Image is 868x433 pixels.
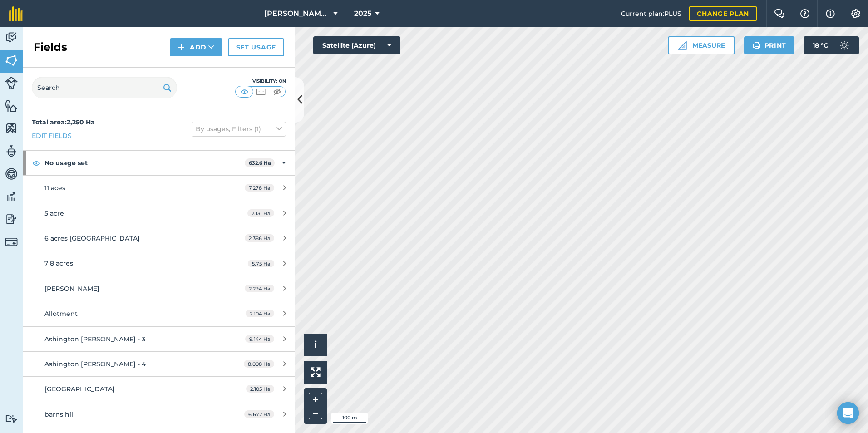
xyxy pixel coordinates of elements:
img: svg+xml;base64,PHN2ZyB4bWxucz0iaHR0cDovL3d3dy53My5vcmcvMjAwMC9zdmciIHdpZHRoPSI1NiIgaGVpZ2h0PSI2MC... [5,122,18,135]
img: Four arrows, one pointing top left, one top right, one bottom right and the last bottom left [311,367,321,377]
img: svg+xml;base64,PHN2ZyB4bWxucz0iaHR0cDovL3d3dy53My5vcmcvMjAwMC9zdmciIHdpZHRoPSIxOCIgaGVpZ2h0PSIyNC... [32,157,40,168]
a: Ashington [PERSON_NAME] - 48.008 Ha [23,352,295,376]
strong: No usage set [44,151,245,175]
img: svg+xml;base64,PHN2ZyB4bWxucz0iaHR0cDovL3d3dy53My5vcmcvMjAwMC9zdmciIHdpZHRoPSIxNCIgaGVpZ2h0PSIyNC... [178,42,184,53]
span: 2.294 Ha [245,285,274,292]
img: svg+xml;base64,PHN2ZyB4bWxucz0iaHR0cDovL3d3dy53My5vcmcvMjAwMC9zdmciIHdpZHRoPSIxNyIgaGVpZ2h0PSIxNy... [826,8,835,19]
span: 7.278 Ha [245,184,274,192]
button: Add [170,38,222,56]
img: svg+xml;base64,PHN2ZyB4bWxucz0iaHR0cDovL3d3dy53My5vcmcvMjAwMC9zdmciIHdpZHRoPSIxOSIgaGVpZ2h0PSIyNC... [752,40,761,51]
span: Ashington [PERSON_NAME] - 4 [44,360,146,368]
img: svg+xml;base64,PD94bWwgdmVyc2lvbj0iMS4wIiBlbmNvZGluZz0idXRmLTgiPz4KPCEtLSBHZW5lcmF0b3I6IEFkb2JlIE... [5,212,18,226]
img: Ruler icon [678,41,687,50]
img: svg+xml;base64,PHN2ZyB4bWxucz0iaHR0cDovL3d3dy53My5vcmcvMjAwMC9zdmciIHdpZHRoPSIxOSIgaGVpZ2h0PSIyNC... [163,82,172,93]
img: A cog icon [850,9,861,18]
button: – [309,406,322,419]
img: svg+xml;base64,PHN2ZyB4bWxucz0iaHR0cDovL3d3dy53My5vcmcvMjAwMC9zdmciIHdpZHRoPSI1NiIgaGVpZ2h0PSI2MC... [5,99,18,113]
input: Search [32,77,177,98]
span: 6 acres [GEOGRAPHIC_DATA] [44,234,140,242]
button: Print [744,36,795,54]
span: barns hill [44,410,75,418]
img: svg+xml;base64,PD94bWwgdmVyc2lvbj0iMS4wIiBlbmNvZGluZz0idXRmLTgiPz4KPCEtLSBHZW5lcmF0b3I6IEFkb2JlIE... [5,190,18,203]
img: svg+xml;base64,PD94bWwgdmVyc2lvbj0iMS4wIiBlbmNvZGluZz0idXRmLTgiPz4KPCEtLSBHZW5lcmF0b3I6IEFkb2JlIE... [835,36,853,54]
span: Allotment [44,310,78,318]
a: 7 8 acres5.75 Ha [23,251,295,276]
span: 5 acre [44,209,64,217]
a: Allotment2.104 Ha [23,301,295,326]
span: 2.131 Ha [247,209,274,217]
button: + [309,393,322,406]
span: 2.104 Ha [246,310,274,317]
span: Current plan : PLUS [621,9,681,19]
span: [PERSON_NAME] LTD [264,8,330,19]
span: 2.105 Ha [246,385,274,393]
img: Two speech bubbles overlapping with the left bubble in the forefront [774,9,785,18]
div: Open Intercom Messenger [837,402,859,424]
span: [GEOGRAPHIC_DATA] [44,385,115,393]
button: Satellite (Azure) [313,36,400,54]
span: 11 aces [44,184,65,192]
span: 6.672 Ha [244,410,274,418]
span: 8.008 Ha [244,360,274,368]
img: svg+xml;base64,PHN2ZyB4bWxucz0iaHR0cDovL3d3dy53My5vcmcvMjAwMC9zdmciIHdpZHRoPSI1MCIgaGVpZ2h0PSI0MC... [271,87,283,96]
a: Edit fields [32,131,72,141]
span: Ashington [PERSON_NAME] - 3 [44,335,145,343]
div: Visibility: On [235,78,286,85]
span: 9.144 Ha [245,335,274,343]
img: svg+xml;base64,PD94bWwgdmVyc2lvbj0iMS4wIiBlbmNvZGluZz0idXRmLTgiPz4KPCEtLSBHZW5lcmF0b3I6IEFkb2JlIE... [5,77,18,89]
span: 2.386 Ha [245,234,274,242]
a: barns hill6.672 Ha [23,402,295,427]
img: svg+xml;base64,PD94bWwgdmVyc2lvbj0iMS4wIiBlbmNvZGluZz0idXRmLTgiPz4KPCEtLSBHZW5lcmF0b3I6IEFkb2JlIE... [5,144,18,158]
span: 2025 [354,8,371,19]
a: [GEOGRAPHIC_DATA]2.105 Ha [23,377,295,401]
a: [PERSON_NAME]2.294 Ha [23,276,295,301]
img: svg+xml;base64,PD94bWwgdmVyc2lvbj0iMS4wIiBlbmNvZGluZz0idXRmLTgiPz4KPCEtLSBHZW5lcmF0b3I6IEFkb2JlIE... [5,236,18,248]
img: svg+xml;base64,PHN2ZyB4bWxucz0iaHR0cDovL3d3dy53My5vcmcvMjAwMC9zdmciIHdpZHRoPSI1MCIgaGVpZ2h0PSI0MC... [255,87,266,96]
h2: Fields [34,40,67,54]
button: Measure [668,36,735,54]
span: [PERSON_NAME] [44,285,99,293]
a: 6 acres [GEOGRAPHIC_DATA]2.386 Ha [23,226,295,251]
span: 18 ° C [813,36,828,54]
img: svg+xml;base64,PD94bWwgdmVyc2lvbj0iMS4wIiBlbmNvZGluZz0idXRmLTgiPz4KPCEtLSBHZW5lcmF0b3I6IEFkb2JlIE... [5,414,18,423]
a: 5 acre2.131 Ha [23,201,295,226]
div: No usage set632.6 Ha [23,151,295,175]
strong: Total area : 2,250 Ha [32,118,95,126]
button: By usages, Filters (1) [192,122,286,136]
a: Set usage [228,38,284,56]
img: svg+xml;base64,PD94bWwgdmVyc2lvbj0iMS4wIiBlbmNvZGluZz0idXRmLTgiPz4KPCEtLSBHZW5lcmF0b3I6IEFkb2JlIE... [5,167,18,181]
img: A question mark icon [799,9,810,18]
a: Ashington [PERSON_NAME] - 39.144 Ha [23,327,295,351]
img: svg+xml;base64,PHN2ZyB4bWxucz0iaHR0cDovL3d3dy53My5vcmcvMjAwMC9zdmciIHdpZHRoPSI1MCIgaGVpZ2h0PSI0MC... [239,87,250,96]
img: fieldmargin Logo [9,6,23,21]
a: 11 aces7.278 Ha [23,176,295,200]
span: i [314,339,317,350]
span: 5.75 Ha [248,260,274,267]
img: svg+xml;base64,PD94bWwgdmVyc2lvbj0iMS4wIiBlbmNvZGluZz0idXRmLTgiPz4KPCEtLSBHZW5lcmF0b3I6IEFkb2JlIE... [5,31,18,44]
button: i [304,334,327,356]
img: svg+xml;base64,PHN2ZyB4bWxucz0iaHR0cDovL3d3dy53My5vcmcvMjAwMC9zdmciIHdpZHRoPSI1NiIgaGVpZ2h0PSI2MC... [5,54,18,67]
strong: 632.6 Ha [249,160,271,166]
button: 18 °C [804,36,859,54]
a: Change plan [689,6,757,21]
span: 7 8 acres [44,259,73,267]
